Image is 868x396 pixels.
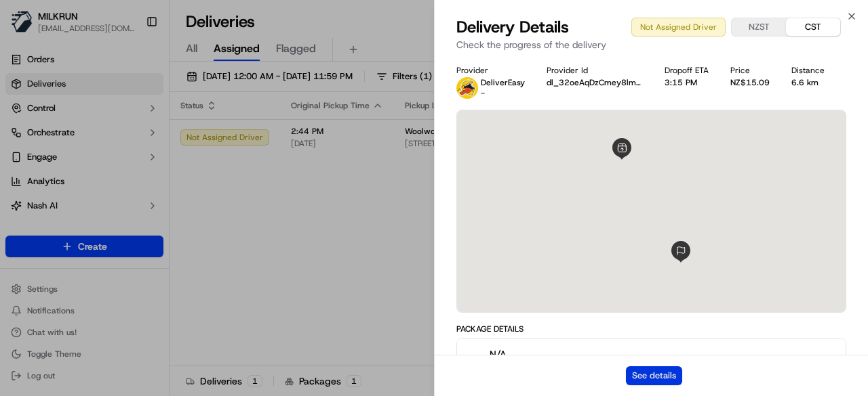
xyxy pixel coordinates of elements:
div: Price [730,65,770,76]
button: dl_32oeAqDzCmey8lmcup4CsrKmL2L [547,77,643,88]
div: 3:15 PM [665,77,709,88]
span: Delivery Details [456,16,569,38]
p: DeliverEasy [481,77,525,88]
button: NZST [732,18,786,36]
button: CST [786,18,840,36]
div: Provider Id [547,65,643,76]
div: Package Details [456,324,846,334]
span: N/A [490,347,534,361]
div: 6.6 km [791,77,825,88]
div: Distance [791,65,825,76]
button: See details [626,366,682,385]
button: N/A [457,339,846,382]
div: Dropoff ETA [665,65,709,76]
p: Check the progress of the delivery [456,38,846,51]
div: NZ$15.09 [730,77,770,88]
div: Provider [456,65,525,76]
span: - [481,88,485,99]
img: delivereasy_logo.png [456,77,478,99]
